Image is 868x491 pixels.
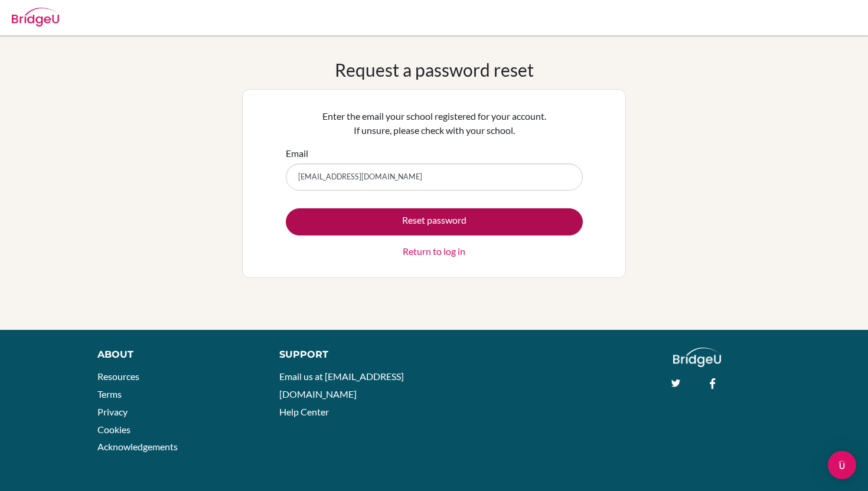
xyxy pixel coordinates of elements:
[97,424,130,435] a: Cookies
[12,8,59,27] img: Bridge-U
[286,208,583,235] button: Reset password
[97,388,122,400] a: Terms
[97,441,178,452] a: Acknowledgements
[97,406,128,417] a: Privacy
[286,109,583,138] p: Enter the email your school registered for your account. If unsure, please check with your school.
[279,371,404,400] a: Email us at [EMAIL_ADDRESS][DOMAIN_NAME]
[828,451,856,479] div: Open Intercom Messenger
[279,348,422,362] div: Support
[97,371,139,382] a: Resources
[673,348,721,367] img: logo_white@2x-f4f0deed5e89b7ecb1c2cc34c3e3d731f90f0f143d5ea2071677605dd97b5244.png
[403,244,465,258] a: Return to log in
[335,59,534,80] h1: Request a password reset
[279,406,329,417] a: Help Center
[286,146,308,161] label: Email
[97,348,253,362] div: About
